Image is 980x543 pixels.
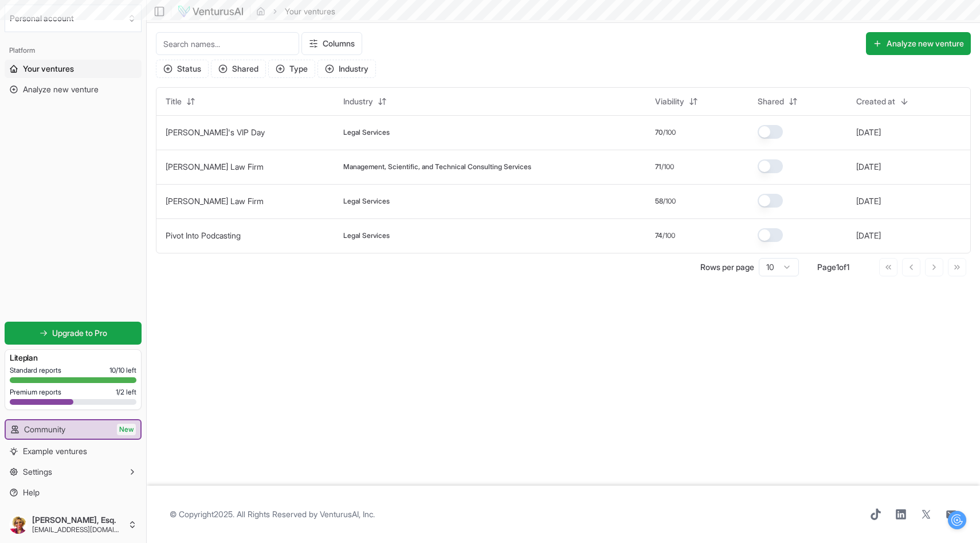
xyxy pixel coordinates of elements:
button: Columns [301,32,362,55]
a: [PERSON_NAME] Law Firm [166,162,264,171]
button: [PERSON_NAME] Law Firm [166,196,264,207]
span: of [839,262,846,272]
span: 1 [846,262,849,272]
span: Premium reports [10,388,61,397]
button: [DATE] [856,127,881,138]
button: [DATE] [856,196,881,207]
button: Title [159,92,202,111]
a: Example ventures [5,442,142,460]
button: Pivot Into Podcasting [166,230,241,241]
span: Standard reports [10,366,61,375]
span: Viability [655,96,684,107]
span: Help [23,487,40,498]
h3: Lite plan [10,352,136,364]
a: Help [5,483,142,502]
span: Management, Scientific, and Technical Consulting Services [343,162,531,171]
span: 10 / 10 left [109,366,136,375]
a: Analyze new venture [5,80,142,99]
span: Shared [758,96,784,107]
span: /100 [663,128,676,137]
span: 1 [836,262,839,272]
a: CommunityNew [6,420,140,439]
input: Search names... [156,32,299,55]
span: Industry [343,96,373,107]
div: Platform [5,41,142,60]
span: New [117,424,136,435]
button: Status [156,60,209,78]
button: [DATE] [856,230,881,241]
button: Industry [336,92,394,111]
img: ACg8ocLvu26AYRrYzhil3BCQmnJIiTqlovR0rUmAPjF-U1fmUaIe9Ibw=s96-c [9,515,28,534]
button: [PERSON_NAME] Law Firm [166,161,264,173]
a: VenturusAI, Inc [320,509,373,519]
a: Upgrade to Pro [5,322,142,345]
button: Settings [5,463,142,481]
span: /100 [661,162,674,171]
span: 1 / 2 left [116,388,136,397]
button: Shared [751,92,805,111]
button: Viability [648,92,705,111]
span: 74 [655,231,663,240]
button: Analyze new venture [866,32,971,55]
span: Settings [23,466,52,478]
span: Legal Services [343,197,390,206]
button: Shared [211,60,266,78]
span: Your ventures [23,63,74,75]
span: Example ventures [23,446,87,457]
span: 71 [655,162,661,171]
a: [PERSON_NAME] Law Firm [166,196,264,206]
a: Your ventures [5,60,142,78]
button: Industry [317,60,376,78]
span: /100 [663,231,675,240]
button: Created at [849,92,916,111]
span: Legal Services [343,231,390,240]
a: [PERSON_NAME]'s VIP Day [166,127,265,137]
a: Pivot Into Podcasting [166,231,241,240]
span: © Copyright 2025 . All Rights Reserved by . [170,509,375,520]
button: [PERSON_NAME]'s VIP Day [166,127,265,138]
p: Rows per page [700,261,754,273]
span: 70 [655,128,663,137]
span: Analyze new venture [23,84,99,95]
button: [DATE] [856,161,881,173]
span: [PERSON_NAME], Esq. [32,515,123,525]
span: Legal Services [343,128,390,137]
span: Community [24,424,65,435]
span: /100 [663,197,676,206]
span: Title [166,96,182,107]
span: [EMAIL_ADDRESS][DOMAIN_NAME] [32,525,123,534]
span: Page [817,262,836,272]
span: Created at [856,96,895,107]
span: Upgrade to Pro [52,327,107,339]
button: [PERSON_NAME], Esq.[EMAIL_ADDRESS][DOMAIN_NAME] [5,511,142,538]
button: Type [268,60,315,78]
span: 58 [655,197,663,206]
